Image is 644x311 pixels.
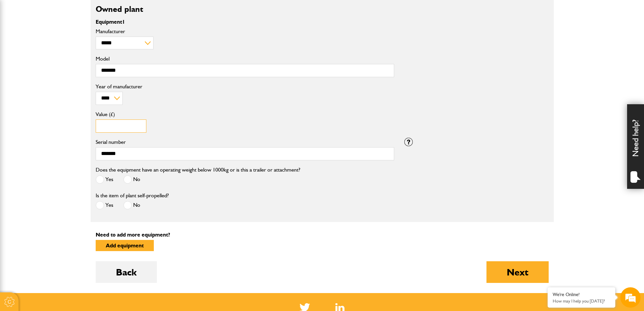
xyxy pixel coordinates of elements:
[96,175,113,184] label: Yes
[9,63,123,77] input: Enter your last name
[96,84,394,89] label: Year of manufacturer
[96,232,549,238] p: Need to add more equipment?
[96,167,300,173] label: Does the equipment have an operating weight below 1000kg or is this a trailer or attachment?
[9,103,123,117] input: Enter your phone number
[96,201,113,209] label: Yes
[11,38,28,47] img: d_20077148190_company_1631870298795_20077148190
[96,56,394,62] label: Model
[123,175,140,184] label: No
[96,4,549,14] h2: Owned plant
[486,261,549,283] button: Next
[92,208,123,218] em: Start Chat
[111,3,127,20] div: Minimize live chat window
[9,123,123,203] textarea: Type your message and hit 'Enter'
[553,298,610,304] p: How may I help you today?
[553,292,610,297] div: We're Online!
[96,29,394,34] label: Manufacturer
[35,38,114,47] div: Chat with us now
[122,19,125,25] span: 1
[96,240,154,251] button: Add equipment
[627,104,644,189] div: Need help?
[9,83,123,97] input: Enter your email address
[96,19,394,25] p: Equipment
[123,201,140,209] label: No
[96,139,394,145] label: Serial number
[96,193,169,198] label: Is the item of plant self-propelled?
[96,112,394,117] label: Value (£)
[96,261,157,283] button: Back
